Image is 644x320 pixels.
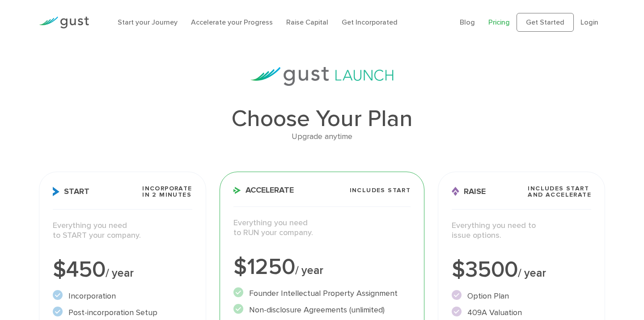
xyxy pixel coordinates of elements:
p: Everything you need to issue options. [452,221,591,241]
h1: Choose Your Plan [39,107,605,131]
div: Upgrade anytime [39,131,605,143]
img: gust-launch-logos.svg [250,67,394,86]
a: Login [580,18,598,26]
a: Accelerate your Progress [191,18,273,26]
li: Post-incorporation Setup [53,307,192,319]
p: Everything you need to START your company. [53,221,192,241]
span: Start [53,187,89,196]
a: Raise Capital [286,18,328,26]
span: Incorporate in 2 Minutes [142,185,192,198]
a: Get Incorporated [342,18,398,26]
img: Accelerate Icon [233,187,241,194]
li: Incorporation [53,290,192,302]
a: Start your Journey [118,18,178,26]
span: Includes START and ACCELERATE [528,185,591,198]
span: Includes START [350,187,411,194]
span: / year [106,266,134,280]
img: Start Icon X2 [53,187,59,196]
img: Gust Logo [39,17,89,29]
img: Raise Icon [452,187,459,196]
li: Founder Intellectual Property Assignment [233,287,411,299]
span: Raise [452,187,486,196]
div: $1250 [233,256,411,278]
div: $450 [53,259,192,281]
li: Non-disclosure Agreements (unlimited) [233,304,411,316]
span: / year [295,264,323,277]
a: Pricing [488,18,510,26]
p: Everything you need to RUN your company. [233,218,411,238]
span: Accelerate [233,186,294,194]
li: Option Plan [452,290,591,302]
a: Blog [460,18,475,26]
li: 409A Valuation [452,307,591,319]
a: Get Started [517,13,574,32]
span: / year [518,266,546,280]
div: $3500 [452,259,591,281]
